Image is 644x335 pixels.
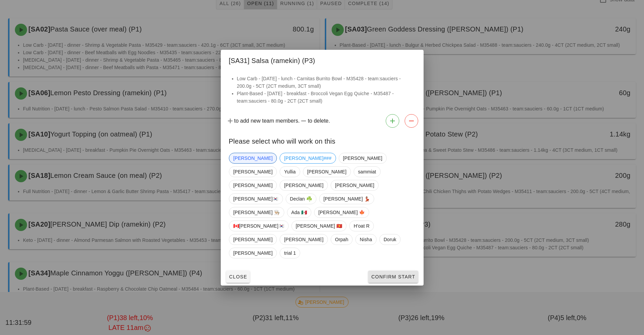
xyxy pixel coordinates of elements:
[371,274,415,279] span: Confirm Start
[221,111,424,130] div: to add new team members. to delete.
[323,194,370,204] span: [PERSON_NAME] 💃🏽
[290,194,312,204] span: Declan ☘️
[284,234,323,245] span: [PERSON_NAME]
[295,221,342,231] span: [PERSON_NAME] 🇻🇳
[284,167,295,177] span: Yullia
[335,180,374,190] span: [PERSON_NAME]
[233,234,272,245] span: [PERSON_NAME]
[318,207,365,217] span: [PERSON_NAME] 🍁
[229,274,247,279] span: Close
[233,248,272,258] span: [PERSON_NAME]
[284,180,323,190] span: [PERSON_NAME]
[233,153,272,163] span: [PERSON_NAME]
[291,207,307,217] span: Ada 🇲🇽
[237,75,415,90] li: Low Carb - [DATE] - lunch - Carnitas Burrito Bowl - M35428 - team:sauciers - 200.0g - 5CT (2CT me...
[237,90,415,105] li: Plant-Based - [DATE] - breakfast - Broccoli Vegan Egg Quiche - M35487 - team:sauciers - 80.0g - 2...
[335,234,348,245] span: Orpah
[354,221,369,231] span: H'oat R
[284,153,331,163] span: [PERSON_NAME]###
[383,234,396,245] span: Doruk
[358,167,376,177] span: sammiat
[233,180,272,190] span: [PERSON_NAME]
[307,167,346,177] span: [PERSON_NAME]
[233,207,280,217] span: [PERSON_NAME] 👨🏼‍🍳
[233,221,284,231] span: 🇨🇦[PERSON_NAME]🇰🇷
[284,248,296,258] span: trial 1
[360,234,372,245] span: Nisha
[233,194,279,204] span: [PERSON_NAME]🇰🇷
[233,167,272,177] span: [PERSON_NAME]
[221,50,424,69] div: [SA31] Salsa (ramekin) (P3)
[221,130,424,150] div: Please select who will work on this
[226,271,250,283] button: Close
[343,153,382,163] span: [PERSON_NAME]
[368,271,418,283] button: Confirm Start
